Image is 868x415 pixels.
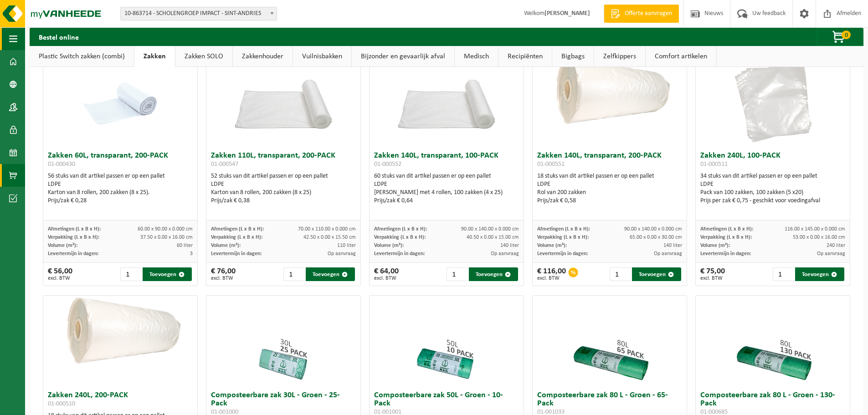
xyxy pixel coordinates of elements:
[654,251,682,256] span: Op aanvraag
[121,7,277,20] span: 10-863714 - SCHOLENGROEP IMPACT - SINT-ANDRIES
[374,276,399,281] span: excl. BTW
[401,296,492,387] img: 01-001001
[211,189,356,197] div: Karton van 8 rollen, 200 zakken (8 x 25)
[537,267,566,281] div: € 116,00
[537,152,682,170] h3: Zakken 140L, transparant, 200-PACK
[491,251,519,256] span: Op aanvraag
[537,161,565,168] span: 01-000551
[552,46,594,67] a: Bigbags
[785,226,845,232] span: 116.00 x 145.00 x 0.000 cm
[48,172,193,205] div: 56 stuks van dit artikel passen er op een pallet
[537,189,682,197] div: Rol van 200 zakken
[700,267,725,281] div: € 75,00
[817,28,863,46] button: 0
[500,243,519,248] span: 140 liter
[143,267,192,281] button: Toevoegen
[544,10,590,17] strong: [PERSON_NAME]
[206,56,360,133] img: 01-000547
[211,226,264,232] span: Afmetingen (L x B x H):
[700,189,845,197] div: Pack van 100 zakken, 100 zakken (5 x20)
[773,267,794,281] input: 1
[793,235,845,240] span: 53.00 x 0.00 x 16.00 cm
[537,243,567,248] span: Volume (m³):
[498,46,552,67] a: Recipiënten
[646,46,716,67] a: Comfort artikelen
[537,197,682,205] div: Prijs/zak € 0,58
[211,267,236,281] div: € 76,00
[75,56,166,147] img: 01-000430
[211,180,356,189] div: LDPE
[700,235,752,240] span: Verpakking (L x B x H):
[700,197,845,205] div: Prijs per zak € 0,75 - geschikt voor voedingafval
[352,46,454,67] a: Bijzonder en gevaarlijk afval
[455,46,498,67] a: Medisch
[727,296,818,387] img: 01-000685
[134,46,175,67] a: Zakken
[303,235,356,240] span: 42.50 x 0.00 x 15.50 cm
[48,243,77,248] span: Volume (m³):
[238,296,329,387] img: 01-001000
[663,243,682,248] span: 140 liter
[370,56,524,133] img: 01-000552
[700,251,751,256] span: Levertermijn in dagen:
[630,235,682,240] span: 65.00 x 0.00 x 30.00 cm
[190,251,193,256] span: 3
[374,235,426,240] span: Verpakking (L x B x H):
[374,180,519,189] div: LDPE
[177,243,193,248] span: 60 liter
[632,267,681,281] button: Toevoegen
[374,251,425,256] span: Levertermijn in dagen:
[140,235,193,240] span: 37.50 x 0.00 x 16.00 cm
[537,226,590,232] span: Afmetingen (L x B x H):
[533,56,687,133] img: 01-000551
[120,7,277,20] span: 10-863714 - SCHOLENGROEP IMPACT - SINT-ANDRIES
[374,197,519,205] div: Prijs/zak € 0,64
[293,46,351,67] a: Vuilnisbakken
[374,152,519,170] h3: Zakken 140L, transparant, 100-PACK
[306,267,355,281] button: Toevoegen
[48,251,98,256] span: Levertermijn in dagen:
[211,161,238,168] span: 01-000547
[700,180,845,189] div: LDPE
[537,251,588,256] span: Levertermijn in dagen:
[138,226,193,232] span: 60.00 x 90.00 x 0.000 cm
[48,400,75,407] span: 01-000510
[211,172,356,205] div: 52 stuks van dit artikel passen er op een pallet
[298,226,356,232] span: 70.00 x 110.00 x 0.000 cm
[175,46,232,67] a: Zakken SOLO
[700,276,725,281] span: excl. BTW
[537,180,682,189] div: LDPE
[700,152,845,170] h3: Zakken 240L, 100-PACK
[48,180,193,189] div: LDPE
[727,56,818,147] img: 01-000511
[461,226,519,232] span: 90.00 x 140.00 x 0.000 cm
[211,251,262,256] span: Levertermijn in dagen:
[120,267,142,281] input: 1
[624,226,682,232] span: 90.00 x 140.00 x 0.000 cm
[30,46,134,67] a: Plastic Switch zakken (combi)
[537,276,566,281] span: excl. BTW
[374,161,401,168] span: 01-000552
[537,172,682,205] div: 18 stuks van dit artikel passen er op een pallet
[447,267,468,281] input: 1
[374,172,519,205] div: 60 stuks van dit artikel passen er op een pallet
[211,243,241,248] span: Volume (m³):
[30,28,88,46] h2: Bestel online
[211,276,236,281] span: excl. BTW
[604,5,679,23] a: Offerte aanvragen
[283,267,305,281] input: 1
[700,226,753,232] span: Afmetingen (L x B x H):
[48,161,75,168] span: 01-000430
[374,226,427,232] span: Afmetingen (L x B x H):
[795,267,844,281] button: Toevoegen
[48,189,193,197] div: Karton van 8 rollen, 200 zakken (8 x 25).
[48,391,193,410] h3: Zakken 240L, 200-PACK
[467,235,519,240] span: 40.50 x 0.00 x 15.00 cm
[594,46,645,67] a: Zelfkippers
[700,172,845,205] div: 34 stuks van dit artikel passen er op een pallet
[211,152,356,170] h3: Zakken 110L, transparant, 200-PACK
[328,251,356,256] span: Op aanvraag
[842,31,851,39] span: 0
[211,235,262,240] span: Verpakking (L x B x H):
[610,267,631,281] input: 1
